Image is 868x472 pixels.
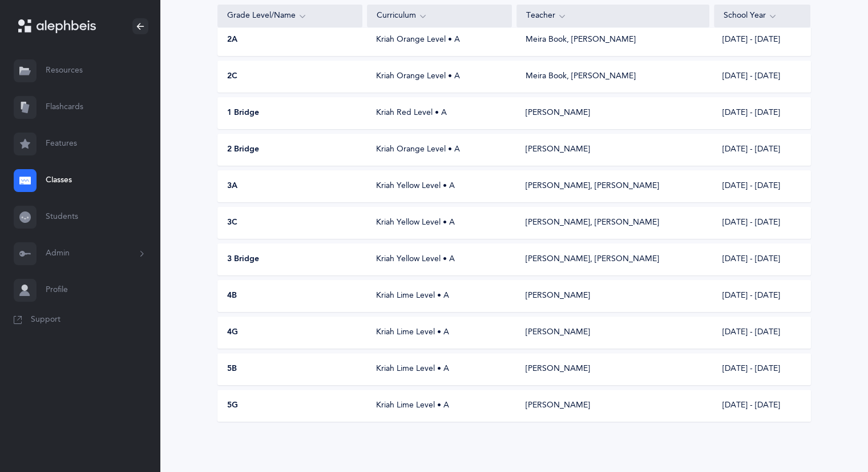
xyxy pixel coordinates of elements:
[227,254,259,265] span: 3 Bridge
[713,107,810,119] div: [DATE] - [DATE]
[713,290,810,302] div: [DATE] - [DATE]
[367,400,512,411] div: Kriah Lime Level • A
[367,217,512,229] div: Kriah Yellow Level • A
[367,107,512,119] div: Kriah Red Level • A
[227,217,237,229] span: 3C
[367,34,512,46] div: Kriah Orange Level • A
[526,327,590,338] div: [PERSON_NAME]
[367,71,512,82] div: Kriah Orange Level • A
[526,290,590,302] div: [PERSON_NAME]
[227,181,237,192] span: 3A
[526,71,636,82] div: Meira Book, [PERSON_NAME]
[227,10,353,22] div: Grade Level/Name
[713,400,810,411] div: [DATE] - [DATE]
[367,181,512,192] div: Kriah Yellow Level • A
[227,290,237,302] span: 4B
[713,327,810,338] div: [DATE] - [DATE]
[367,144,512,155] div: Kriah Orange Level • A
[227,34,237,46] span: 2A
[227,363,237,375] span: 5B
[377,10,502,22] div: Curriculum
[526,400,590,411] div: [PERSON_NAME]
[367,327,512,338] div: Kriah Lime Level • A
[526,144,590,155] div: [PERSON_NAME]
[526,34,636,46] div: Meira Book, [PERSON_NAME]
[227,107,259,119] span: 1 Bridge
[526,181,659,192] div: [PERSON_NAME], [PERSON_NAME]
[713,181,810,192] div: [DATE] - [DATE]
[31,314,60,326] span: Support
[227,327,238,338] span: 4G
[227,144,259,155] span: 2 Bridge
[526,107,590,119] div: [PERSON_NAME]
[227,400,238,411] span: 5G
[713,254,810,265] div: [DATE] - [DATE]
[713,363,810,375] div: [DATE] - [DATE]
[713,71,810,82] div: [DATE] - [DATE]
[526,363,590,375] div: [PERSON_NAME]
[367,290,512,302] div: Kriah Lime Level • A
[713,144,810,155] div: [DATE] - [DATE]
[227,71,237,82] span: 2C
[724,10,801,22] div: School Year
[713,34,810,46] div: [DATE] - [DATE]
[713,217,810,229] div: [DATE] - [DATE]
[526,10,700,22] div: Teacher
[526,217,659,229] div: [PERSON_NAME], [PERSON_NAME]
[526,254,659,265] div: [PERSON_NAME], [PERSON_NAME]
[367,254,512,265] div: Kriah Yellow Level • A
[367,363,512,375] div: Kriah Lime Level • A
